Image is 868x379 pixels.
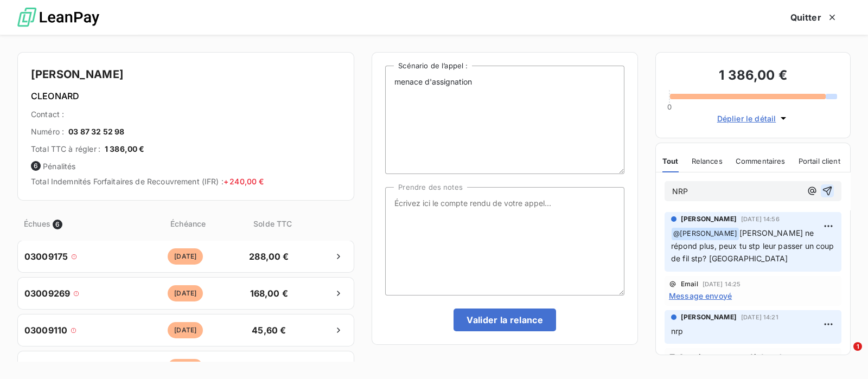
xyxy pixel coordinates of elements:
span: Total TTC à régler : [31,144,100,155]
span: Déplier le détail [717,113,776,124]
span: Courrier recommandé [679,352,757,361]
span: nrp [671,326,683,336]
span: [PERSON_NAME] ne répond plus, peux tu stp leur passer un coup de fil stp? [GEOGRAPHIC_DATA] [671,228,837,263]
span: Échéance [134,218,242,229]
span: 03009269 [24,287,70,300]
span: Email [681,281,698,287]
span: 6 [53,220,62,229]
span: [DATE] [168,359,203,375]
button: Valider la relance [454,309,556,331]
span: Pénalités [31,161,341,172]
span: Contact : [31,109,64,120]
button: Quitter [777,6,851,29]
iframe: Intercom live chat [831,342,857,368]
h3: 1 386,00 € [669,66,837,87]
span: 475,20 € [240,361,297,374]
span: @ [PERSON_NAME] [672,228,739,240]
h6: CLEONARD [31,89,341,102]
span: 168,00 € [240,287,297,300]
span: + 240,00 € [224,177,264,186]
span: 03009175 [24,250,68,263]
img: logo LeanPay [17,3,99,33]
span: Message envoyé [669,290,732,301]
span: 0 [667,102,672,111]
textarea: menace d'assignation [385,66,624,174]
span: Tout [662,157,679,165]
span: NRP [672,187,688,196]
span: 03009149 [24,361,69,374]
span: Échues [24,218,50,229]
span: [PERSON_NAME] [681,312,737,322]
h4: [PERSON_NAME] [31,66,341,83]
button: Déplier le détail [714,112,793,125]
span: [DATE] 14:21 [741,314,778,320]
span: [DATE] 14:56 [741,216,780,222]
span: 45,60 € [240,324,297,337]
span: Total Indemnités Forfaitaires de Recouvrement (IFR) : [31,177,264,186]
span: Portail client [799,157,840,165]
span: 1 [853,342,862,351]
span: Relances [692,157,723,165]
span: Numéro : [31,126,64,137]
span: 03 87 32 52 98 [68,126,124,137]
span: Solde TTC [244,218,301,229]
span: [DATE] [168,285,203,301]
span: [PERSON_NAME] [681,214,737,224]
span: [DATE] [168,322,203,338]
span: [DATE] [168,248,203,265]
span: Commentaires [736,157,786,165]
span: 6 [31,161,41,171]
span: 1 386,00 € [105,144,145,155]
span: [DATE] 14:34 [761,354,800,360]
span: 03009110 [24,324,67,337]
span: [DATE] 14:25 [703,281,741,287]
span: 288,00 € [240,250,297,263]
